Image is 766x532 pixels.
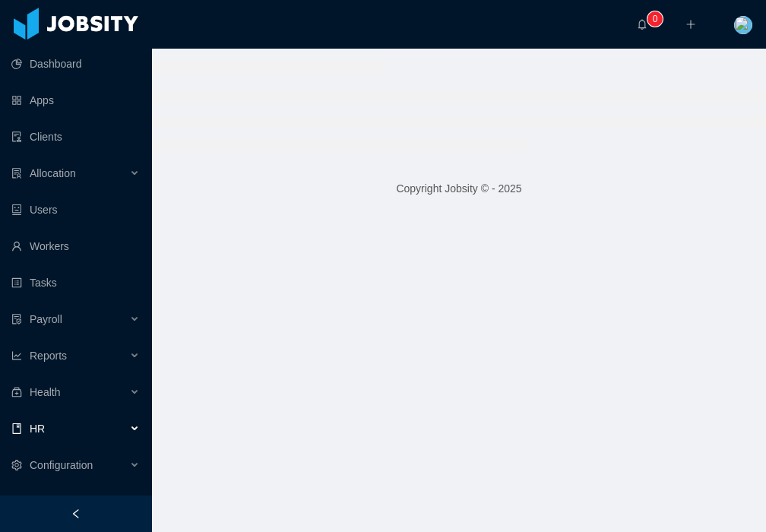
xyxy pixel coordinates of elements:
[30,350,67,362] span: Reports
[152,163,766,215] footer: Copyright Jobsity © - 2025
[30,386,60,398] span: Health
[685,19,696,30] i: icon: plus
[11,168,22,179] i: icon: solution
[637,19,647,30] i: icon: bell
[647,11,663,27] sup: 0
[11,195,140,225] a: icon: robotUsers
[11,122,140,152] a: icon: auditClients
[11,231,140,261] a: icon: userWorkers
[11,49,140,79] a: icon: pie-chartDashboard
[11,460,22,470] i: icon: setting
[734,16,752,34] img: fac05ab0-2f77-4b7e-aa06-e407e3dfb45d_68d568d424e29.png
[11,423,22,434] i: icon: book
[30,423,45,435] span: HR
[11,387,22,397] i: icon: medicine-box
[30,313,62,325] span: Payroll
[30,167,76,179] span: Allocation
[11,314,22,325] i: icon: file-protect
[11,350,22,361] i: icon: line-chart
[30,459,93,471] span: Configuration
[11,85,140,116] a: icon: appstoreApps
[11,268,140,298] a: icon: profileTasks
